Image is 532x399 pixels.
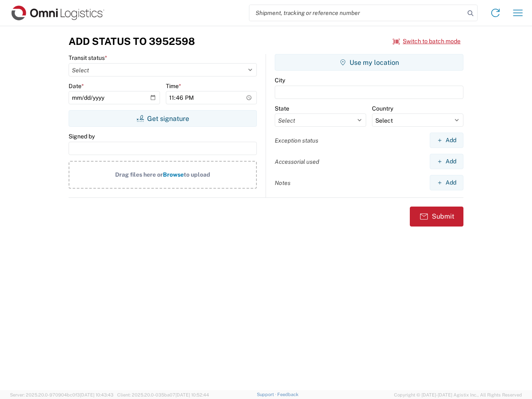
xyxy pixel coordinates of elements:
[69,110,257,127] button: Get signature
[275,76,285,84] label: City
[277,392,298,397] a: Feedback
[175,392,209,397] span: [DATE] 10:52:44
[275,137,318,144] label: Exception status
[69,35,195,47] h3: Add Status to 3952598
[163,171,184,178] span: Browse
[10,392,113,397] span: Server: 2025.20.0-970904bc0f3
[275,158,319,165] label: Accessorial used
[394,391,522,399] span: Copyright © [DATE]-[DATE] Agistix Inc., All Rights Reserved
[115,171,163,178] span: Drag files here or
[69,82,84,90] label: Date
[430,175,463,190] button: Add
[166,82,181,90] label: Time
[80,392,113,397] span: [DATE] 10:43:43
[410,207,463,227] button: Submit
[275,179,291,187] label: Notes
[430,133,463,148] button: Add
[393,34,461,48] button: Switch to batch mode
[249,5,465,21] input: Shipment, tracking or reference number
[275,105,289,112] label: State
[372,105,393,112] label: Country
[257,392,278,397] a: Support
[117,392,209,397] span: Client: 2025.20.0-035ba07
[184,171,210,178] span: to upload
[275,54,463,71] button: Use my location
[430,154,463,169] button: Add
[69,133,95,140] label: Signed by
[69,54,107,62] label: Transit status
